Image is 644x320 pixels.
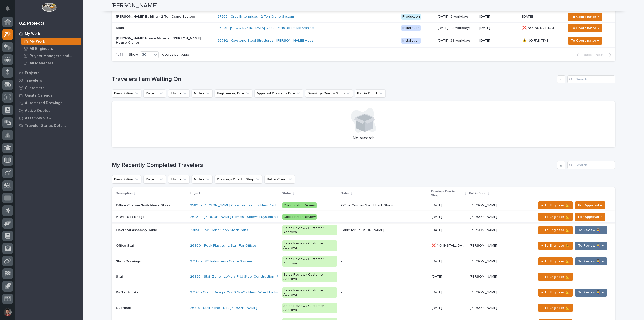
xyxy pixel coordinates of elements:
div: - [341,275,342,279]
tr: Office StairOffice Stair 26800 - Peak Plastics - L Stair For Offices Sales Review / Customer Appr... [112,238,615,254]
p: No records [118,136,609,141]
div: - [341,259,342,264]
p: records per page [161,53,189,57]
span: To Review 👨‍🏭 → [578,289,604,295]
span: Back [581,53,592,57]
tr: [PERSON_NAME] Building - 2 Ton Crane System27203 - Croc Enterprises - 2 Ton Crane System - Produc... [112,11,615,22]
a: All Managers [19,60,83,67]
button: ← To Engineer 📐 [538,273,573,281]
p: [DATE] [522,14,534,19]
p: Main - [116,26,204,30]
p: [DATE] (38 workdays) [438,39,475,43]
button: For Approval → [575,213,605,221]
div: 30 [140,52,152,57]
p: ❌ NO INSTALL DATE! [522,25,558,30]
tr: [PERSON_NAME] House Movers - [PERSON_NAME] House Cranes26792 - Keystone Steel Structures - [PERSO... [112,34,615,47]
p: 1 of 1 [112,49,127,61]
div: Installation [401,38,421,44]
p: [DATE] [432,305,443,310]
button: ← To Engineer 📐 [538,289,573,297]
button: users-avatar [2,307,13,317]
span: To Review 👨‍🏭 → [578,258,604,264]
tr: Shop DrawingsShop Drawings 27147 - JM3 Industries - Crane System Sales Review / Customer Approval... [112,254,615,269]
button: To Review 👨‍🏭 → [575,289,607,297]
p: [PERSON_NAME] [470,202,498,208]
p: Stair [116,274,125,279]
span: ← To Engineer 📐 [541,305,570,311]
p: Rafter Hooks [116,289,139,295]
tr: Main -26801 - [GEOGRAPHIC_DATA] Dept - Parts Room Mezzanine and Stairs with Gate - Installation[D... [112,22,615,34]
a: 26834 - [PERSON_NAME] Homes - Sidewall System Modification and P-Wall Set System [190,215,330,219]
span: ← To Engineer 📐 [541,274,570,280]
div: Production [401,14,421,20]
a: Traveler Status Details [15,122,83,129]
tr: P-Wall Set BridgeP-Wall Set Bridge 26834 - [PERSON_NAME] Homes - Sidewall System Modification and... [112,211,615,223]
p: [DATE] (2 workdays) [438,15,475,19]
p: [DATE] [432,258,443,264]
p: Active Quotes [25,109,50,113]
p: Description [116,191,133,196]
button: To Coordinator → [568,37,602,45]
h1: Travelers I am Waiting On [112,76,555,83]
img: Workspace Logo [42,3,56,12]
button: Next [594,53,615,57]
tr: Office Custom Switchback StairsOffice Custom Switchback Stairs 25891 - [PERSON_NAME] Construction... [112,200,615,211]
button: Back [573,53,594,57]
p: [DATE] [479,15,518,19]
a: 26820 - Stair Zone - LoMars PNJ Steel Construction - Walmart Stair [190,275,298,279]
p: [PERSON_NAME] House Movers - [PERSON_NAME] House Cranes [116,36,204,45]
button: For Approval → [575,201,605,209]
button: Drawings Due to Shop [305,89,353,97]
div: - [318,39,319,43]
p: [DATE] [432,227,443,232]
p: Drawings Due to Shop [431,189,463,198]
p: Project Managers and Engineers [30,54,79,58]
button: Notes [192,89,213,97]
p: My Work [25,32,40,36]
button: Approval Drawings Due [254,89,303,97]
p: P-Wall Set Bridge [116,214,146,219]
a: Onsite Calendar [15,92,83,99]
div: - [341,244,342,248]
a: 26800 - Peak Plastics - L Stair For Offices [190,244,257,248]
span: To Coordinator → [571,14,599,20]
span: ← To Engineer 📐 [541,227,570,233]
a: Project Managers and Engineers [19,52,83,59]
p: [DATE] [479,39,518,43]
button: To Coordinator → [568,13,602,21]
a: Travelers [15,77,83,84]
div: 02. Projects [19,21,44,26]
p: Travelers [25,78,42,83]
p: All Managers [30,61,53,66]
a: Automated Drawings [15,99,83,107]
tr: GuardrailGuardrail 26716 - Stair Zone - Dirt [PERSON_NAME] Sales Review / Customer Approval- [DAT... [112,300,615,316]
a: Active Quotes [15,107,83,114]
button: ← To Engineer 📐 [538,242,573,250]
a: My Work [15,30,83,38]
p: [DATE] [432,274,443,279]
p: [DATE] [479,26,518,30]
p: [PERSON_NAME] [470,243,498,248]
p: Shop Drawings [116,258,142,264]
div: - [341,215,342,219]
p: Customers [25,86,44,90]
button: Engineering Due [215,89,252,97]
button: Status [168,175,190,183]
p: Status [282,191,291,196]
div: Search [567,75,615,83]
p: [PERSON_NAME] [470,305,498,310]
input: Search [567,161,615,169]
span: ← To Engineer 📐 [541,243,570,249]
p: [PERSON_NAME] [470,289,498,295]
a: 27203 - Croc Enterprises - 2 Ton Crane System [217,15,294,19]
p: Automated Drawings [25,101,62,105]
div: Sales Review / Customer Approval [282,256,337,267]
p: Office Stair [116,243,136,248]
p: Projects [25,71,39,75]
div: Sales Review / Customer Approval [282,287,337,298]
span: To Review 👨‍🏭 → [578,227,604,233]
span: ← To Engineer 📐 [541,289,570,295]
p: Guardrail [116,305,132,310]
a: 27126 - Grand Design RV - GDRV9 - New Rafter Hooks (12) [190,290,284,295]
p: ⚠️ NO FAB TIME! [522,38,550,43]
